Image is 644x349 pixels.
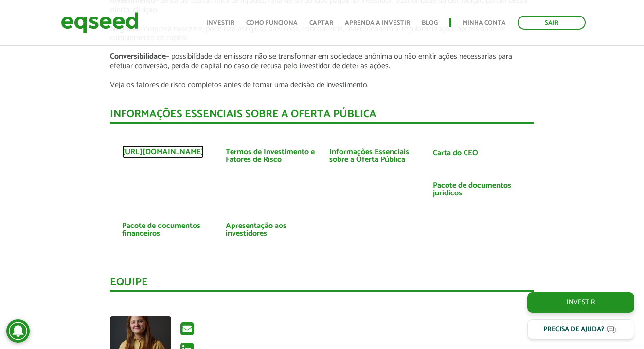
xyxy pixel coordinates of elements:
a: Pacote de documentos financeiros [122,222,211,238]
a: Pacote de documentos jurídicos [433,182,522,197]
a: Aprenda a investir [345,20,410,26]
a: Como funciona [246,20,298,26]
a: Minha conta [463,20,506,26]
a: [URL][DOMAIN_NAME] [122,148,204,156]
p: Veja os fatores de risco completos antes de tomar uma decisão de investimento. [110,80,535,89]
a: Investir [206,20,234,26]
a: Investir [527,292,634,313]
a: Termos de Investimento e Fatores de Risco [226,148,315,164]
a: Informações Essenciais sobre a Oferta Pública [329,148,418,164]
p: – possibilidade da emissora não se transformar em sociedade anônima ou não emitir ações necessári... [110,52,535,70]
a: Apresentação aos investidores [226,222,315,238]
strong: Conversibilidade [110,50,166,63]
a: Blog [422,20,438,26]
img: EqSeed [61,10,139,35]
a: Sair [518,16,586,30]
a: Captar [309,20,333,26]
div: INFORMAÇÕES ESSENCIAIS SOBRE A OFERTA PÚBLICA [110,109,535,124]
div: Equipe [110,277,535,292]
a: Carta do CEO [433,149,478,157]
